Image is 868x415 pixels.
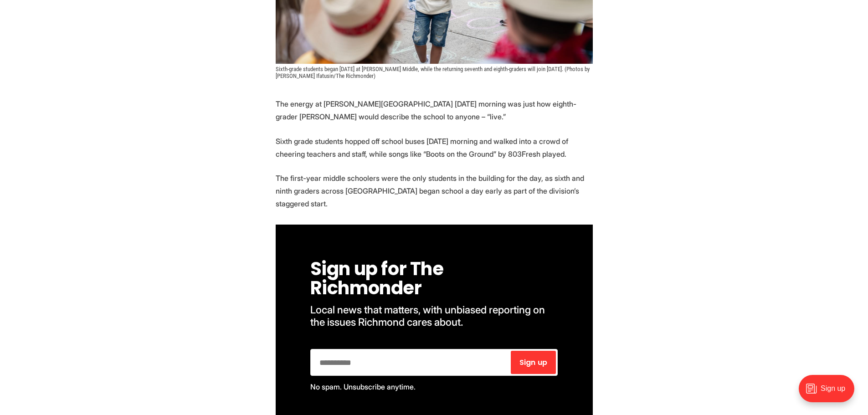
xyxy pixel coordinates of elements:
[310,382,416,391] span: No spam. Unsubscribe anytime.
[310,256,447,301] span: Sign up for The Richmonder
[511,351,556,374] button: Sign up
[519,359,547,366] span: Sign up
[791,370,868,415] iframe: portal-trigger
[276,172,593,210] p: The first-year middle schoolers were the only students in the building for the day, as sixth and ...
[276,66,591,79] span: Sixth-grade students began [DATE] at [PERSON_NAME] Middle, while the returning seventh and eighth...
[276,97,593,123] p: The energy at [PERSON_NAME][GEOGRAPHIC_DATA] [DATE] morning was just how eighth-grader [PERSON_NA...
[310,303,547,328] span: Local news that matters, with unbiased reporting on the issues Richmond cares about.
[276,135,593,160] p: Sixth grade students hopped off school buses [DATE] morning and walked into a crowd of cheering t...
